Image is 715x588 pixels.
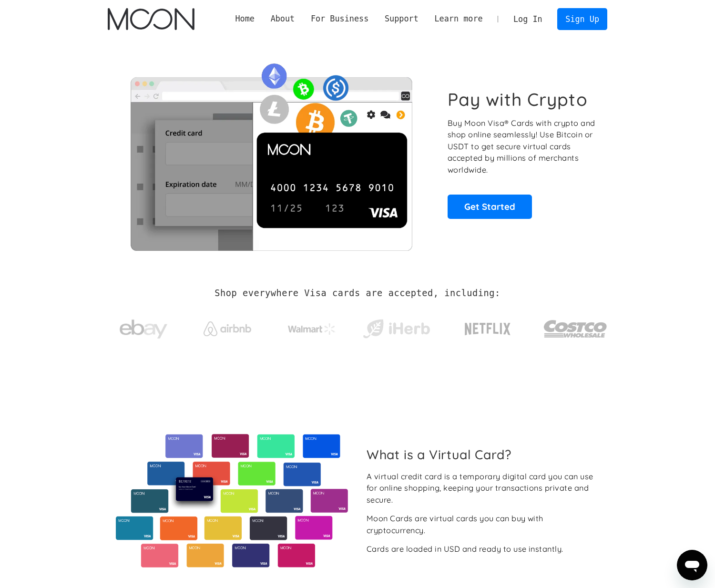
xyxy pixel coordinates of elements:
a: Sign Up [557,8,607,30]
h1: Pay with Crypto [448,89,588,110]
img: Costco [543,311,607,347]
div: For Business [311,13,368,25]
a: Home [227,13,263,25]
iframe: Button to launch messaging window [677,550,707,580]
div: About [271,13,295,25]
img: iHerb [361,317,432,341]
h2: Shop everywhere Visa cards are accepted, including: [214,288,500,299]
img: Walmart [288,323,336,335]
img: Airbnb [204,321,251,336]
div: Support [385,13,419,25]
img: Moon Cards let you spend your crypto anywhere Visa is accepted. [108,57,434,250]
a: Netflix [445,308,531,346]
a: Costco [543,301,607,351]
div: About [263,13,303,25]
div: Support [377,13,426,25]
h2: What is a Virtual Card? [367,447,600,462]
div: Cards are loaded in USD and ready to use instantly. [367,543,563,555]
img: Virtual cards from Moon [114,434,349,567]
a: iHerb [361,307,432,346]
div: Learn more [434,13,482,25]
div: Moon Cards are virtual cards you can buy with cryptocurrency. [367,513,600,536]
a: Airbnb [192,312,263,341]
div: For Business [303,13,377,25]
div: A virtual credit card is a temporary digital card you can use for online shopping, keeping your t... [367,471,600,506]
a: ebay [108,305,179,349]
a: home [108,8,194,30]
img: Netflix [464,317,511,341]
img: Moon Logo [108,8,194,30]
p: Buy Moon Visa® Cards with crypto and shop online seamlessly! Use Bitcoin or USDT to get secure vi... [448,117,597,176]
a: Log In [505,9,550,30]
div: Learn more [427,13,491,25]
a: Walmart [276,314,347,340]
img: ebay [120,314,167,344]
a: Get Started [448,195,532,218]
